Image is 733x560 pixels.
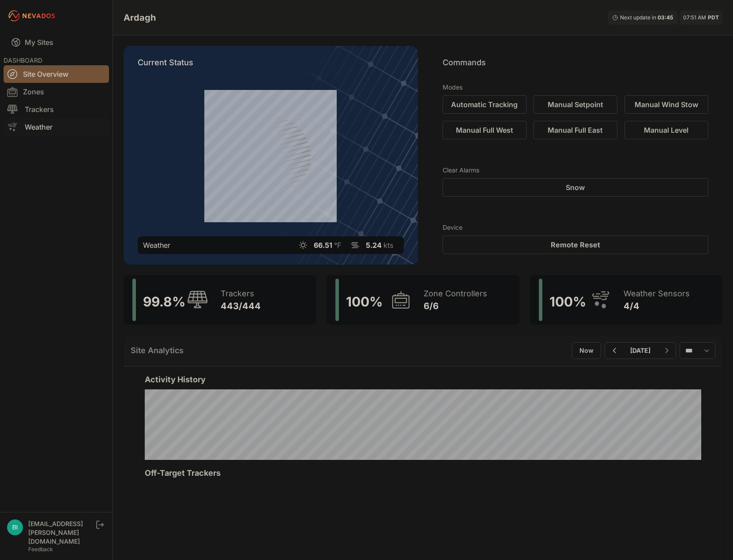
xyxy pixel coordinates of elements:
span: PDT [708,14,719,21]
a: Trackers [4,101,109,118]
div: 443/444 [221,300,261,312]
span: 5.24 [366,241,382,250]
img: bill.nichols@longroadenergy.com [7,519,23,535]
img: Nevados [7,9,56,23]
div: 6/6 [424,300,487,312]
span: Next update in [620,14,656,21]
a: Site Overview [4,65,109,83]
span: 99.8 % [143,294,185,310]
a: Zones [4,83,109,101]
a: Feedback [28,546,53,553]
span: °F [334,241,341,250]
button: Manual Setpoint [534,95,617,114]
a: My Sites [4,32,109,53]
div: Trackers [221,287,261,300]
div: [EMAIL_ADDRESS][PERSON_NAME][DOMAIN_NAME] [28,519,94,546]
h3: Device [443,223,709,232]
a: 100%Zone Controllers6/6 [327,275,519,325]
span: kts [383,241,393,250]
span: 66.51 [314,241,332,250]
div: Zone Controllers [424,287,487,300]
button: Manual Full East [534,121,617,139]
h2: Off-Target Trackers [145,467,701,479]
div: Weather [143,240,170,250]
span: DASHBOARD [4,56,42,64]
a: 99.8%Trackers443/444 [124,275,316,325]
p: Commands [443,56,709,76]
span: 100 % [549,294,586,310]
span: 100 % [346,294,383,310]
a: Weather [4,118,109,136]
button: Manual Full West [443,121,526,139]
div: Weather Sensors [624,287,690,300]
nav: Breadcrumb [124,6,156,29]
div: 03 : 45 [658,14,673,21]
button: Now [572,342,601,359]
button: Manual Level [624,121,708,139]
h2: Activity History [145,373,701,386]
span: 07:51 AM [683,14,706,21]
h3: Ardagh [124,11,156,24]
h2: Site Analytics [131,344,184,357]
div: 4/4 [624,300,690,312]
button: Automatic Tracking [443,95,526,114]
button: Snow [443,178,709,197]
a: 100%Weather Sensors4/4 [530,275,722,325]
button: Manual Wind Stow [624,95,708,114]
p: Current Status [138,56,404,76]
button: [DATE] [623,343,658,358]
h3: Clear Alarms [443,166,709,175]
button: Remote Reset [443,235,709,254]
h3: Modes [443,83,462,92]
